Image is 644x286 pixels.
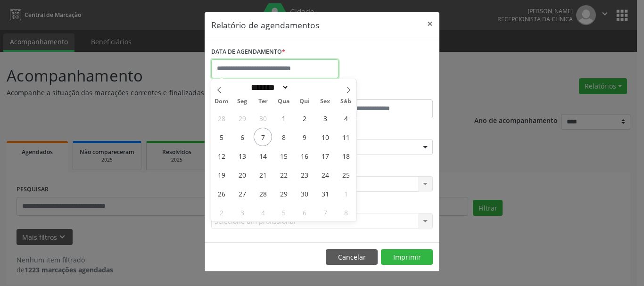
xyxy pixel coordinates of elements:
span: Outubro 18, 2025 [337,147,355,165]
span: Outubro 23, 2025 [295,165,314,184]
input: Year [289,82,320,92]
label: ATÉ [324,85,433,99]
button: Close [421,12,439,35]
span: Outubro 25, 2025 [337,165,355,184]
span: Sex [315,98,336,105]
span: Outubro 7, 2025 [254,128,272,146]
span: Ter [253,98,273,105]
span: Outubro 24, 2025 [316,165,334,184]
span: Outubro 2, 2025 [295,109,314,127]
span: Outubro 14, 2025 [254,147,272,165]
span: Outubro 5, 2025 [212,128,231,146]
span: Novembro 7, 2025 [316,203,334,221]
span: Outubro 13, 2025 [233,147,251,165]
span: Outubro 15, 2025 [274,147,293,165]
span: Novembro 6, 2025 [295,203,314,221]
span: Outubro 9, 2025 [295,128,314,146]
span: Outubro 11, 2025 [337,128,355,146]
span: Setembro 28, 2025 [212,109,231,127]
button: Imprimir [381,249,433,265]
span: Dom [211,98,232,105]
span: Sáb [336,98,356,105]
span: Outubro 19, 2025 [212,165,231,184]
span: Outubro 29, 2025 [274,184,293,203]
span: Outubro 28, 2025 [254,184,272,203]
span: Setembro 30, 2025 [254,109,272,127]
span: Novembro 5, 2025 [274,203,293,221]
span: Setembro 29, 2025 [233,109,251,127]
span: Novembro 4, 2025 [254,203,272,221]
span: Outubro 12, 2025 [212,147,231,165]
span: Novembro 1, 2025 [337,184,355,203]
h5: Relatório de agendamentos [211,19,319,31]
label: DATA DE AGENDAMENTO [211,45,285,59]
span: Outubro 20, 2025 [233,165,251,184]
span: Outubro 6, 2025 [233,128,251,146]
span: Outubro 8, 2025 [274,128,293,146]
span: Outubro 31, 2025 [316,184,334,203]
span: Seg [232,98,253,105]
span: Qua [273,98,294,105]
span: Outubro 26, 2025 [212,184,231,203]
span: Novembro 3, 2025 [233,203,251,221]
span: Outubro 27, 2025 [233,184,251,203]
span: Outubro 21, 2025 [254,165,272,184]
span: Outubro 30, 2025 [295,184,314,203]
span: Outubro 4, 2025 [337,109,355,127]
span: Novembro 8, 2025 [337,203,355,221]
span: Outubro 10, 2025 [316,128,334,146]
span: Outubro 17, 2025 [316,147,334,165]
span: Outubro 3, 2025 [316,109,334,127]
button: Cancelar [326,249,378,265]
span: Novembro 2, 2025 [212,203,231,221]
span: Outubro 1, 2025 [274,109,293,127]
span: Qui [294,98,315,105]
span: Outubro 16, 2025 [295,147,314,165]
select: Month [248,82,289,92]
span: Outubro 22, 2025 [274,165,293,184]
